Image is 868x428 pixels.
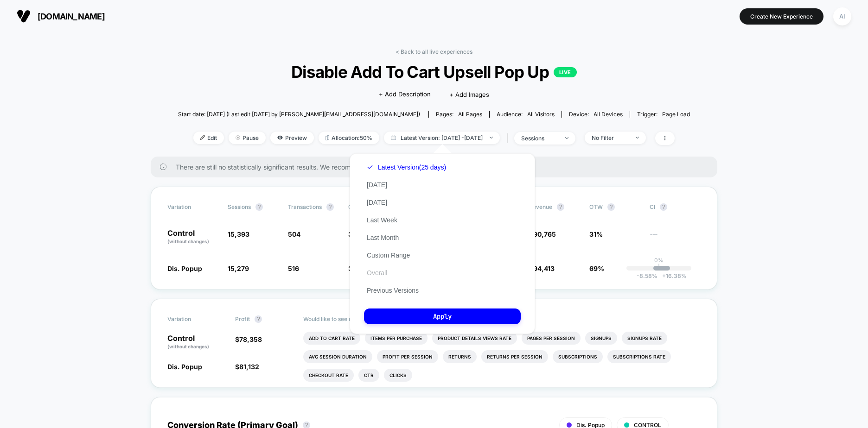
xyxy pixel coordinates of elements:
[235,363,259,371] span: $
[167,315,218,323] span: Variation
[228,230,249,238] span: 15,393
[436,111,482,118] div: Pages:
[497,111,555,118] div: Audience:
[236,135,240,140] img: end
[303,369,354,382] li: Checkout Rate
[239,335,262,343] span: 78,358
[458,111,482,118] span: all pages
[565,137,568,139] img: end
[554,67,577,77] p: LIVE
[17,9,31,23] img: Visually logo
[14,9,108,24] button: [DOMAIN_NAME]
[589,264,604,272] span: 69%
[178,111,420,118] span: Start date: [DATE] (Last edit [DATE] by [PERSON_NAME][EMAIL_ADDRESS][DOMAIN_NAME])
[833,7,851,25] div: AI
[270,132,314,144] span: Preview
[303,332,360,345] li: Add To Cart Rate
[607,350,671,363] li: Subscriptions Rate
[228,203,251,210] span: Sessions
[533,230,556,238] span: 90,765
[650,203,701,211] span: CI
[384,132,500,144] span: Latest Version: [DATE] - [DATE]
[303,315,701,322] p: Would like to see more reports?
[553,350,603,363] li: Subscriptions
[239,363,259,371] span: 81,132
[167,239,209,244] span: (without changes)
[391,135,396,140] img: calendar
[589,230,603,238] span: 31%
[557,203,564,211] button: ?
[637,111,690,118] div: Trigger:
[654,257,664,264] p: 0%
[200,135,205,140] img: edit
[504,132,514,145] span: |
[167,203,218,211] span: Variation
[594,111,623,118] span: all devices
[319,132,379,144] span: Allocation: 50%
[326,203,334,211] button: ?
[358,369,379,382] li: Ctr
[660,203,667,211] button: ?
[636,137,639,138] img: end
[364,163,449,171] button: Latest Version(25 days)
[622,332,667,345] li: Signups Rate
[176,163,699,171] span: There are still no statistically significant results. We recommend waiting a few more days
[589,203,640,211] span: OTW
[303,350,372,363] li: Avg Session Duration
[592,134,629,141] div: No Filter
[167,344,209,349] span: (without changes)
[288,203,322,210] span: Transactions
[740,8,823,25] button: Create New Experience
[364,286,421,295] button: Previous Versions
[167,334,226,350] p: Control
[364,269,390,277] button: Overall
[288,230,300,238] span: 504
[364,198,390,207] button: [DATE]
[585,332,617,345] li: Signups
[377,350,438,363] li: Profit Per Session
[384,369,412,382] li: Clicks
[443,350,477,363] li: Returns
[364,233,402,242] button: Last Month
[167,229,218,245] p: Control
[379,90,431,99] span: + Add Description
[607,203,615,211] button: ?
[527,111,555,118] span: All Visitors
[204,62,664,82] span: Disable Add To Cart Upsell Pop Up
[364,216,400,224] button: Last Week
[364,181,390,189] button: [DATE]
[521,135,558,142] div: sessions
[229,132,266,144] span: Pause
[235,335,262,343] span: $
[657,272,687,279] span: 16.38 %
[490,137,493,138] img: end
[364,308,521,324] button: Apply
[325,135,329,140] img: rebalance
[235,315,250,322] span: Profit
[38,12,105,21] span: [DOMAIN_NAME]
[255,203,263,211] button: ?
[522,332,581,345] li: Pages Per Session
[364,251,413,259] button: Custom Range
[637,272,657,279] span: -8.58 %
[167,264,202,272] span: Dis. Popup
[228,264,249,272] span: 15,279
[255,315,262,323] button: ?
[481,350,548,363] li: Returns Per Session
[396,48,472,55] a: < Back to all live experiences
[449,91,489,98] span: + Add Images
[288,264,299,272] span: 516
[830,7,854,26] button: AI
[662,272,666,279] span: +
[650,232,701,245] span: ---
[562,111,630,118] span: Device:
[193,132,224,144] span: Edit
[167,363,202,371] span: Dis. Popup
[662,111,690,118] span: Page Load
[658,264,660,271] p: |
